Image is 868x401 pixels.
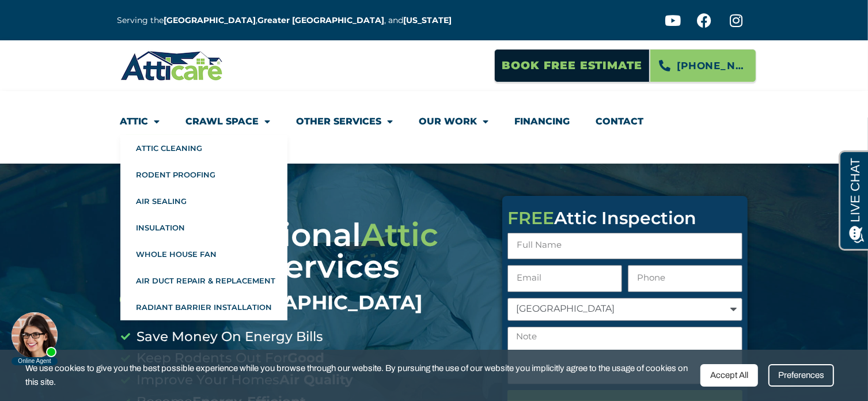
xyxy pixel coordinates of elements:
span: FREE [507,207,554,229]
span: We use cookies to give you the best possible experience while you browse through our website. By ... [25,361,692,389]
div: Attic Inspection [507,210,742,227]
iframe: Chat Invitation [6,309,63,366]
input: Only numbers and phone characters (#, -, *, etc) are accepted. [628,265,742,292]
a: Financing [515,108,570,135]
input: Email [507,265,622,292]
a: Our Work [419,108,489,135]
ul: Attic [120,135,287,320]
a: Radiant Barrier Installation [120,294,287,320]
span: Opens a chat window [28,9,93,24]
a: Book Free Estimate [494,49,650,82]
a: Air Sealing [120,188,287,214]
div: #1 Professional Services [120,219,486,315]
span: Keep Rodents Out For [134,347,325,369]
div: Preferences [768,364,834,387]
nav: Menu [120,108,748,146]
a: [US_STATE] [404,15,452,25]
span: Book Free Estimate [502,55,642,77]
a: Attic Cleaning [120,135,287,161]
div: Accept All [700,364,758,387]
a: Insulation [120,214,287,241]
a: Contact [596,108,644,135]
a: [PHONE_NUMBER] [650,49,756,82]
a: Rodent Proofing [120,161,287,188]
a: Air Duct Repair & Replacement [120,267,287,294]
a: Attic [120,108,160,135]
a: Whole House Fan [120,241,287,267]
span: [PHONE_NUMBER] [677,56,747,75]
a: Greater [GEOGRAPHIC_DATA] [258,15,385,25]
p: Serving the , , and [117,14,461,27]
a: [GEOGRAPHIC_DATA] [164,15,256,25]
div: in the [GEOGRAPHIC_DATA] [120,291,486,315]
input: Full Name [507,233,742,260]
a: Other Services [297,108,393,135]
span: Save Money On Energy Bills [134,326,324,348]
a: Crawl Space [186,108,271,135]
